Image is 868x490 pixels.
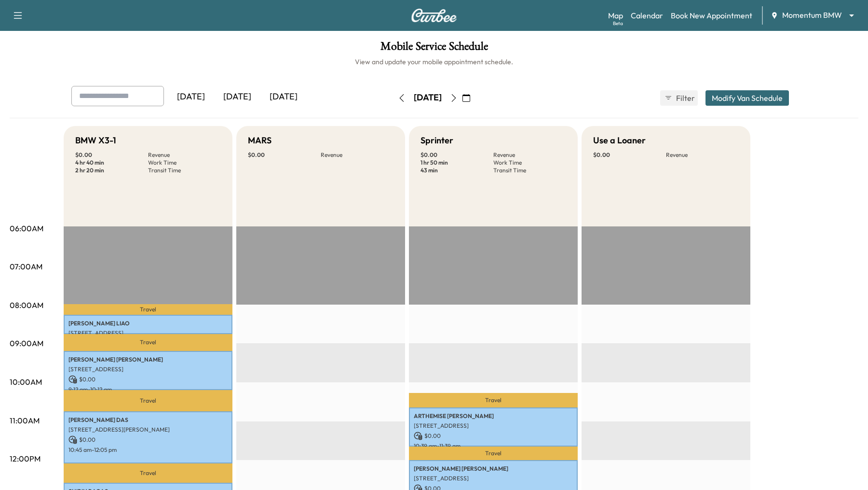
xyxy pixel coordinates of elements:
div: [DATE] [414,92,442,104]
p: [STREET_ADDRESS] [68,365,228,373]
p: 10:39 am - 11:39 am [414,442,573,450]
p: 1 hr 50 min [420,159,493,167]
p: $ 0.00 [593,151,666,159]
p: 07:00AM [10,261,42,272]
p: 08:00AM [10,299,43,311]
p: $ 0.00 [75,151,148,159]
div: [DATE] [260,86,307,108]
p: Work Time [493,159,566,167]
h5: Use a Loaner [593,134,646,147]
p: $ 0.00 [420,151,493,159]
p: [PERSON_NAME] DAS [68,416,228,424]
p: Work Time [148,159,221,167]
p: Travel [409,447,578,460]
p: [PERSON_NAME] [PERSON_NAME] [68,356,228,364]
p: 11:00AM [10,415,40,426]
span: Momentum BMW [782,10,842,21]
p: 9:12 am - 10:12 am [68,386,228,393]
p: Travel [64,304,232,315]
h5: BMW X3-1 [75,134,116,147]
h5: MARS [248,134,271,147]
p: [PERSON_NAME] LIAO [68,320,228,327]
h6: View and update your mobile appointment schedule. [10,57,858,67]
p: Travel [409,393,578,407]
a: Calendar [631,10,663,21]
button: Modify Van Schedule [705,90,789,106]
p: 4 hr 40 min [75,159,148,167]
p: Travel [64,390,232,411]
p: 2 hr 20 min [75,167,148,174]
p: 10:00AM [10,376,42,388]
a: MapBeta [608,10,623,21]
p: 43 min [420,167,493,174]
p: Transit Time [148,167,221,174]
div: Beta [613,20,623,27]
p: Travel [64,334,232,351]
p: [STREET_ADDRESS][PERSON_NAME] [68,426,228,434]
p: 06:00AM [10,223,43,234]
h5: Sprinter [420,134,453,147]
p: Revenue [321,151,393,159]
p: [STREET_ADDRESS] [414,422,573,430]
h1: Mobile Service Schedule [10,41,858,57]
p: [STREET_ADDRESS] [68,329,228,337]
div: [DATE] [214,86,260,108]
p: $ 0.00 [68,435,228,444]
p: ARTHEMISE [PERSON_NAME] [414,412,573,420]
p: Travel [64,463,232,483]
p: $ 0.00 [248,151,321,159]
p: [STREET_ADDRESS] [414,475,573,482]
p: $ 0.00 [414,432,573,440]
p: $ 0.00 [68,375,228,384]
div: [DATE] [168,86,214,108]
p: 09:00AM [10,337,43,349]
p: 10:45 am - 12:05 pm [68,446,228,454]
p: 12:00PM [10,453,41,464]
img: Curbee Logo [411,9,457,22]
p: [PERSON_NAME] [PERSON_NAME] [414,465,573,473]
p: Transit Time [493,167,566,174]
p: Revenue [493,151,566,159]
a: Book New Appointment [671,10,752,21]
span: Filter [676,92,693,104]
p: Revenue [666,151,739,159]
p: Revenue [148,151,221,159]
button: Filter [660,90,698,106]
